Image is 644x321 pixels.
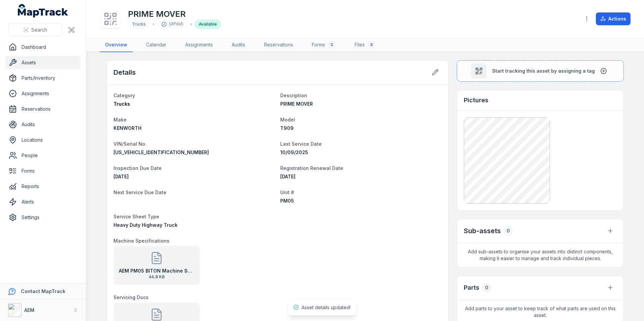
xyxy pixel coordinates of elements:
span: Trucks [114,101,130,107]
span: Next Service Due Date [114,189,166,195]
h2: Sub-assets [464,226,501,236]
strong: AEM PM05 BITON Machine Specifications [DATE] [119,267,194,274]
a: Assets [5,56,80,69]
span: PRIME MOVER [280,101,313,107]
strong: AEM [24,307,34,313]
span: Machine Specifications [114,238,169,244]
a: Dashboard [5,40,80,54]
a: Files8 [349,38,381,52]
span: [DATE] [280,174,295,179]
span: Search [31,27,47,33]
a: Assignments [180,38,218,52]
span: Last Service Date [280,141,322,147]
span: Start tracking this asset by assigning a tag [492,68,595,74]
div: 10fda5 [157,20,187,29]
a: People [5,149,80,162]
h3: Parts [464,283,479,292]
span: PM05 [280,198,294,204]
time: 10/09/2025, 12:00:00 am [280,149,308,155]
a: Reservations [259,38,298,52]
button: Actions [596,12,631,25]
span: Description [280,93,307,98]
a: Audits [226,38,251,52]
a: Alerts [5,195,80,209]
strong: Contact MapTrack [21,288,65,294]
time: 08/11/2025, 12:00:00 am [280,174,295,179]
div: 0 [328,41,336,49]
div: 0 [482,283,491,292]
span: Asset details updated! [301,305,351,310]
span: 10/09/2025 [280,149,308,155]
div: 8 [367,41,376,49]
span: Model [280,117,295,122]
a: Assignments [5,87,80,100]
span: Inspection Due Date [114,165,162,171]
span: T909 [280,125,294,131]
span: [US_VEHICLE_IDENTIFICATION_NUMBER] [114,149,209,155]
a: Calendar [141,38,172,52]
h2: Details [114,68,136,77]
span: VIN/Serial No. [114,141,147,147]
span: Category [114,93,135,98]
time: 08/11/2025, 12:00:00 am [114,174,129,179]
a: Audits [5,118,80,131]
span: KENWORTH [114,125,141,131]
a: Parts/Inventory [5,71,80,85]
a: Overview [100,38,133,52]
span: [DATE] [114,174,129,179]
span: Registration Renewal Date [280,165,343,171]
h3: Pictures [464,96,488,105]
span: Unit # [280,189,294,195]
span: Make [114,117,127,122]
a: MapTrack [18,4,68,17]
a: Reports [5,180,80,193]
a: Reservations [5,102,80,116]
span: Trucks [132,22,146,27]
a: Settings [5,211,80,224]
h1: PRIME MOVER [128,9,221,20]
span: 44.8 KB [119,274,194,280]
a: Locations [5,133,80,147]
button: Search [8,24,62,36]
div: Available [195,20,221,29]
a: Forms0 [307,38,341,52]
a: Forms [5,164,80,178]
span: Service Sheet Type [114,214,159,219]
button: Start tracking this asset by assigning a tag [457,60,624,82]
span: Heavy Duty Highway Truck [114,222,178,228]
span: Add sub-assets to organise your assets into distinct components, making it easier to manage and t... [457,243,623,267]
div: 0 [504,226,513,236]
span: Servicing Docs [114,294,149,300]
